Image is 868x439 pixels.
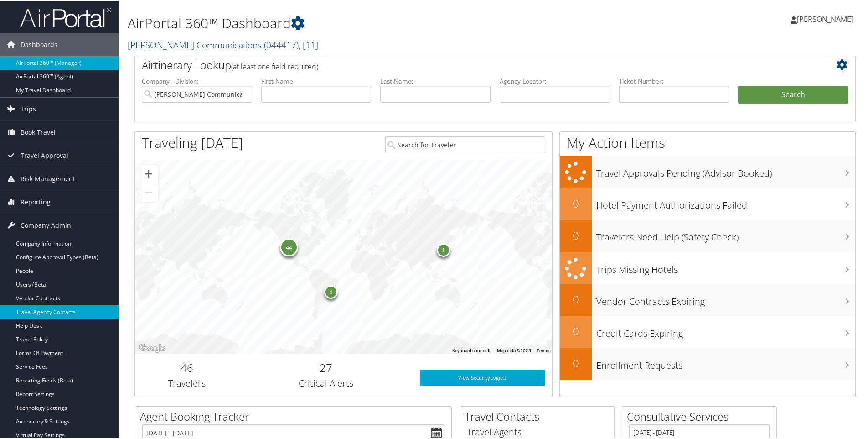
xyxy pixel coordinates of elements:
span: [PERSON_NAME] [797,13,853,23]
a: 0Hotel Payment Authorizations Failed [560,188,855,219]
h2: Consultative Services [627,408,776,423]
h1: My Action Items [560,132,855,152]
a: 0Vendor Contracts Expiring [560,283,855,315]
h3: Travelers Need Help (Safety Check) [596,225,855,243]
h3: Hotel Payment Authorizations Failed [596,193,855,211]
span: Map data ©2025 [497,347,531,352]
h3: Travelers [142,376,232,389]
h1: Traveling [DATE] [142,132,243,152]
a: Terms (opens in new tab) [537,347,549,352]
h2: 0 [560,195,592,210]
a: 0Enrollment Requests [560,347,855,379]
a: Travel Approvals Pending (Advisor Booked) [560,155,855,188]
label: Last Name: [380,76,491,85]
h1: AirPortal 360™ Dashboard [128,13,618,32]
span: Travel Approval [21,143,68,166]
a: [PERSON_NAME] [790,5,863,32]
span: Risk Management [21,167,75,189]
span: Reporting [21,190,51,213]
h2: Agent Booking Tracker [140,408,451,423]
a: [PERSON_NAME] Communications [128,38,318,50]
button: Zoom in [139,164,158,182]
div: 1 [325,284,338,298]
span: Trips [21,97,36,120]
button: Zoom out [139,183,158,201]
h3: Travel Approvals Pending (Advisor Booked) [596,162,855,179]
a: View SecurityLogic® [420,369,545,385]
span: ( 044417 ) [264,38,299,50]
label: Company - Division: [142,76,252,85]
h2: Airtinerary Lookup [142,57,788,72]
span: Dashboards [21,32,57,55]
div: 44 [280,237,298,256]
div: 1 [437,242,450,256]
label: Agency Locator: [500,76,610,85]
span: (at least one field required) [231,61,318,71]
input: Search for Traveler [385,136,545,152]
span: Company Admin [21,213,71,236]
img: airportal-logo.png [20,6,111,27]
h2: Travel Contacts [465,408,614,423]
img: Google [137,341,167,353]
h3: Enrollment Requests [596,354,855,371]
span: Book Travel [21,120,56,143]
h2: 46 [142,359,232,375]
h3: Critical Alerts [246,376,406,389]
h2: 0 [560,323,592,338]
h2: 0 [560,227,592,242]
h2: 0 [560,291,592,306]
h2: 27 [246,359,406,375]
label: Ticket Number: [619,76,729,85]
h2: 0 [560,355,592,370]
h3: Credit Cards Expiring [596,322,855,339]
a: 0Travelers Need Help (Safety Check) [560,219,855,251]
a: Open this area in Google Maps (opens a new window) [137,341,167,353]
a: Trips Missing Hotels [560,251,855,284]
button: Keyboard shortcuts [452,347,491,353]
button: Search [738,85,848,103]
h3: Vendor Contracts Expiring [596,290,855,307]
h3: Trips Missing Hotels [596,258,855,275]
a: 0Credit Cards Expiring [560,315,855,347]
h3: Travel Agents [467,425,607,438]
label: First Name: [261,76,372,85]
span: , [ 11 ] [299,38,318,50]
